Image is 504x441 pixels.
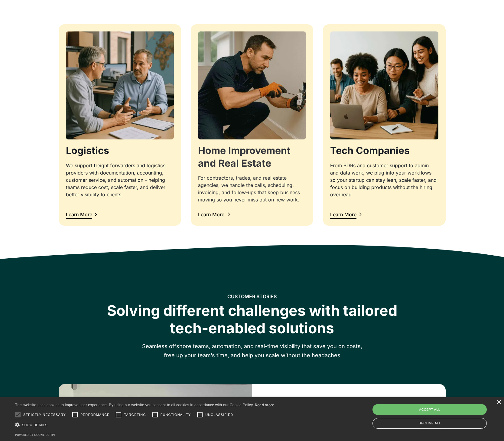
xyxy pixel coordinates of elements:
[66,212,92,217] div: Learn More
[191,24,313,226] a: Home Improvement and Real EstateFor contractors, trades, and real estate agencies, we handle the ...
[15,403,254,407] span: This website uses cookies to improve user experience. By using our website you consent to all coo...
[227,294,277,299] h2: CUSTOMER STORIES
[474,412,504,441] iframe: Chat Widget
[15,422,275,428] div: Show details
[255,403,275,407] a: Read more
[161,412,191,417] span: Functionality
[198,174,306,203] div: For contractors, trades, and real estate agencies, we handle the calls, scheduling, invoicing, an...
[80,412,110,417] span: Performance
[330,212,356,217] div: Learn More
[198,144,306,169] h3: Home Improvement and Real Estate
[59,24,181,226] a: LogisticsWe support freight forwarders and logistics providers with documentation, accounting, cu...
[124,412,146,417] span: Targeting
[330,162,438,198] div: From SDRs and customer support to admin and data work, we plug into your workflows so your startu...
[66,144,174,157] h3: Logistics
[198,212,224,217] div: Learn More
[205,412,233,417] span: Unclassified
[15,433,56,436] a: Powered by cookie-script
[330,144,438,157] h3: Tech Companies
[136,342,368,360] p: Seamless offshore teams, automation, and real-time visibility that save you on costs, free up you...
[66,162,174,198] div: We support freight forwarders and logistics providers with documentation, accounting, customer se...
[372,404,487,415] div: Accept all
[323,24,445,226] a: Tech CompaniesFrom SDRs and customer support to admin and data work, we plug into your workflows ...
[23,412,66,417] span: Strictly necessary
[22,423,47,427] span: Show details
[496,400,501,405] div: Close
[97,302,407,337] div: Solving different challenges with tailored tech-enabled solutions
[372,418,487,429] div: Decline all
